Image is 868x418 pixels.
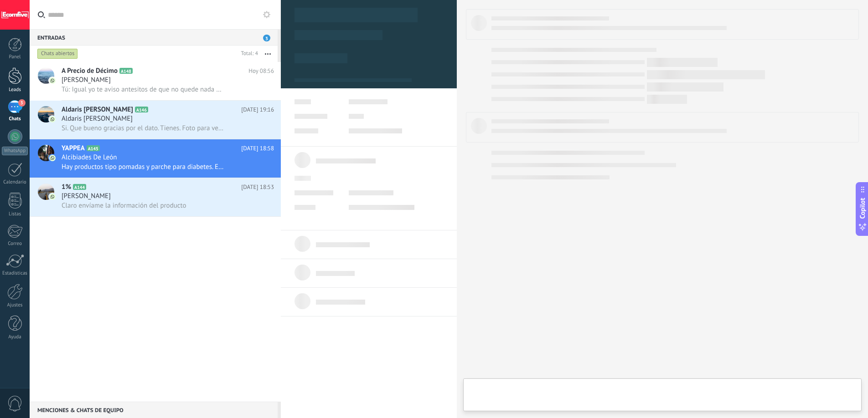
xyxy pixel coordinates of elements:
[30,402,278,418] div: Menciones & Chats de equipo
[18,99,26,107] span: 3
[2,211,28,217] div: Listas
[258,46,278,62] button: Más
[62,201,186,210] span: Claro envíame la información del producto
[858,198,867,219] span: Copilot
[62,66,118,76] span: A Precio de Décimo
[73,184,86,190] span: A144
[87,145,100,151] span: A145
[241,183,274,192] span: [DATE] 18:53
[241,105,274,114] span: [DATE] 19:16
[248,66,274,76] span: Hoy 08:56
[2,270,28,276] div: Estadísticas
[135,107,148,112] span: A146
[30,139,281,178] a: avatariconYAPPEAA145[DATE] 18:58Alcibiades De LeónHay productos tipo pomadas y parche para diabet...
[238,49,258,58] div: Total: 4
[62,183,71,192] span: 1%
[2,116,28,122] div: Chats
[49,77,56,84] img: icon
[62,85,224,94] span: Tú: Igual yo te aviso antesitos de que no quede nada nada, para que no te queden clientes guindando
[62,124,224,133] span: Si. Que bueno gracias por el dato. Tienes. Foto para verla
[2,241,28,247] div: Correo
[62,105,133,114] span: Aldaris [PERSON_NAME]
[62,153,117,162] span: Alcibiades De León
[2,87,28,93] div: Leads
[2,179,28,185] div: Calendario
[30,178,281,216] a: avataricon1%A144[DATE] 18:53[PERSON_NAME]Claro envíame la información del producto
[30,29,278,46] div: Entradas
[263,35,270,41] span: 3
[62,144,85,153] span: YAPPEA
[2,302,28,308] div: Ajustes
[30,101,281,139] a: avatariconAldaris [PERSON_NAME]A146[DATE] 19:16Aldaris [PERSON_NAME]Si. Que bueno gracias por el ...
[37,48,78,59] div: Chats abiertos
[30,62,281,100] a: avatariconA Precio de DécimoA148Hoy 08:56[PERSON_NAME]Tú: Igual yo te aviso antesitos de que no q...
[2,54,28,60] div: Panel
[62,76,111,85] span: [PERSON_NAME]
[2,334,28,340] div: Ayuda
[241,144,274,153] span: [DATE] 18:58
[119,68,133,74] span: A148
[62,114,133,123] span: Aldaris [PERSON_NAME]
[62,163,224,171] span: Hay productos tipo pomadas y parche para diabetes. En otros mercado los hemos vendido bien.
[49,155,56,161] img: icon
[49,116,56,122] img: icon
[62,192,111,201] span: [PERSON_NAME]
[2,147,28,155] div: WhatsApp
[49,194,56,200] img: icon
